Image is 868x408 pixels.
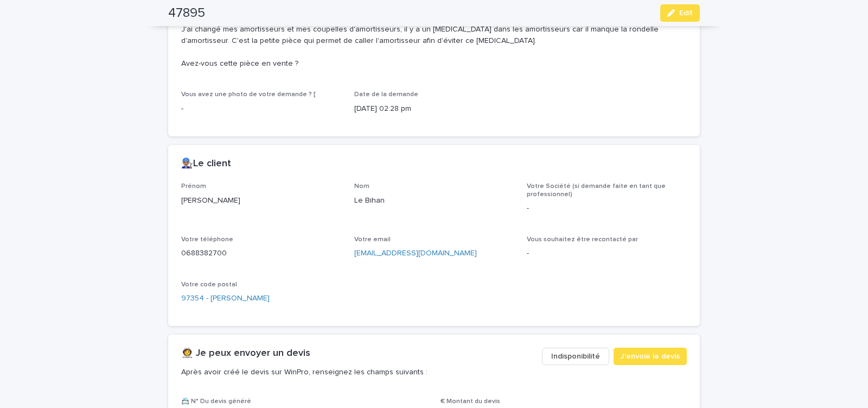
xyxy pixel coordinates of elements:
[354,195,514,206] p: Le Bihan
[181,12,687,69] p: Bonjour, J'ai changé mes amortisseurs et mes coupelles d'amortisseurs, il y a un [MEDICAL_DATA] d...
[354,236,391,243] span: Votre email
[181,248,341,259] p: 0688382700
[181,398,251,405] span: 📇 N° Du devis généré
[354,249,477,257] a: [EMAIL_ADDRESS][DOMAIN_NAME]
[660,4,700,22] button: Edit
[181,195,341,206] p: [PERSON_NAME]
[181,236,233,243] span: Votre téléphone
[168,5,205,21] h2: 47895
[527,248,687,259] p: -
[527,236,638,243] span: Vous souhaitez être recontacté par
[542,348,609,365] button: Indisponibilité
[441,398,500,405] span: € Montant du devis
[354,91,418,98] span: Date de la demande
[181,91,316,98] span: Vous avez une photo de votre demande ? [
[354,103,514,115] p: [DATE] 02:28 pm
[181,367,533,377] p: Après avoir créé le devis sur WinPro, renseignez les champs suivants :
[551,351,600,362] span: Indisponibilité
[354,183,369,190] span: Nom
[621,351,680,362] span: J'envoie le devis
[679,9,693,17] span: Edit
[181,158,231,170] h2: 👨🏽‍🔧Le client
[527,183,666,197] span: Votre Société (si demande faite en tant que professionnel)
[181,281,237,288] span: Votre code postal
[181,103,341,115] p: -
[527,203,687,214] p: -
[181,183,206,190] span: Prénom
[614,348,687,365] button: J'envoie le devis
[181,348,310,360] h2: 👩‍🚀 Je peux envoyer un devis
[181,293,270,304] a: 97354 - [PERSON_NAME]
